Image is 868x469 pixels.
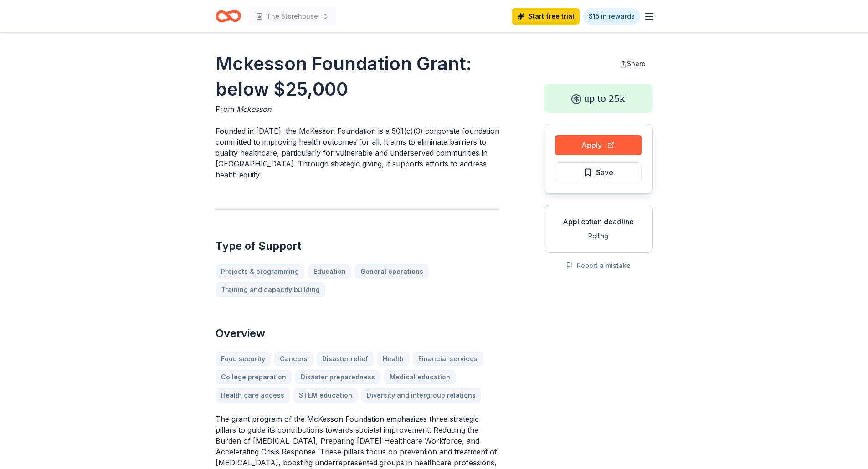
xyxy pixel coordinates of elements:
span: Save [596,166,613,178]
span: The Storehouse [267,11,318,22]
button: The Storehouse [248,7,336,25]
h1: Mckesson Foundation Grant: below $25,000 [216,51,500,102]
a: Projects & programming [216,264,304,279]
h2: Overview [216,326,500,341]
span: Mckesson [236,105,271,114]
button: Apply [555,135,642,155]
a: Training and capacity building [216,282,325,297]
a: Home [216,5,241,27]
div: Application deadline [551,216,645,227]
p: Founded in [DATE], the McKesson Foundation is a 501(c)(3) corporate foundation committed to impro... [216,126,500,180]
a: $15 in rewards [583,8,640,25]
a: Start free trial [512,8,580,25]
span: Share [627,60,646,67]
div: up to 25k [544,84,653,113]
button: Save [555,162,642,182]
button: Share [612,55,653,73]
div: From [216,104,500,115]
h2: Type of Support [216,239,500,253]
div: Rolling [551,231,645,242]
a: General operations [355,264,429,279]
a: Education [308,264,351,279]
button: Report a mistake [566,260,631,271]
